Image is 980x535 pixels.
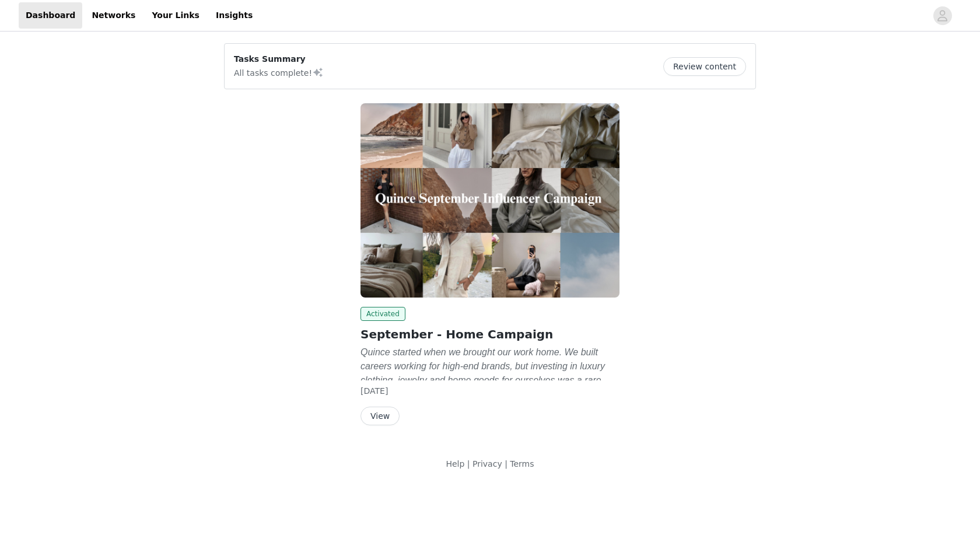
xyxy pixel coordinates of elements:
[505,459,508,468] span: |
[446,459,464,468] a: Help
[663,57,746,76] button: Review content
[467,459,470,468] span: |
[510,459,534,468] a: Terms
[85,2,142,29] a: Networks
[234,65,324,79] p: All tasks complete!
[145,2,206,29] a: Your Links
[360,307,405,321] span: Activated
[19,2,82,29] a: Dashboard
[234,53,324,65] p: Tasks Summary
[473,459,502,468] a: Privacy
[360,386,388,396] span: [DATE]
[209,2,260,29] a: Insights
[937,6,948,25] div: avatar
[360,407,400,425] button: View
[360,347,609,427] em: Quince started when we brought our work home. We built careers working for high-end brands, but i...
[360,326,619,343] h2: September - Home Campaign
[360,412,400,421] a: View
[360,103,619,298] img: Quince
